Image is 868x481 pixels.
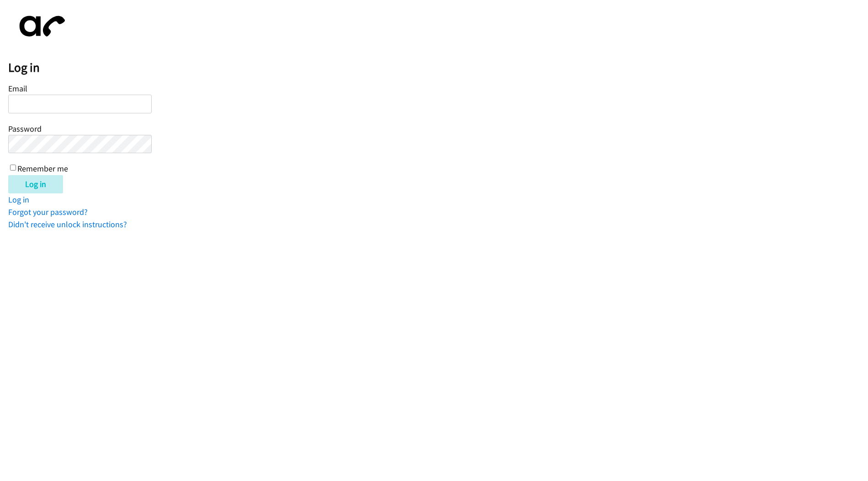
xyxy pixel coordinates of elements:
[8,194,29,205] a: Log in
[8,8,72,44] img: aphone-8a226864a2ddd6a5e75d1ebefc011f4aa8f32683c2d82f3fb0802fe031f96514.svg
[8,219,127,230] a: Didn't receive unlock instructions?
[17,164,68,174] label: Remember me
[8,207,88,217] a: Forgot your password?
[8,175,63,193] input: Log in
[8,60,868,75] h2: Log in
[8,83,27,94] label: Email
[8,123,42,134] label: Password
